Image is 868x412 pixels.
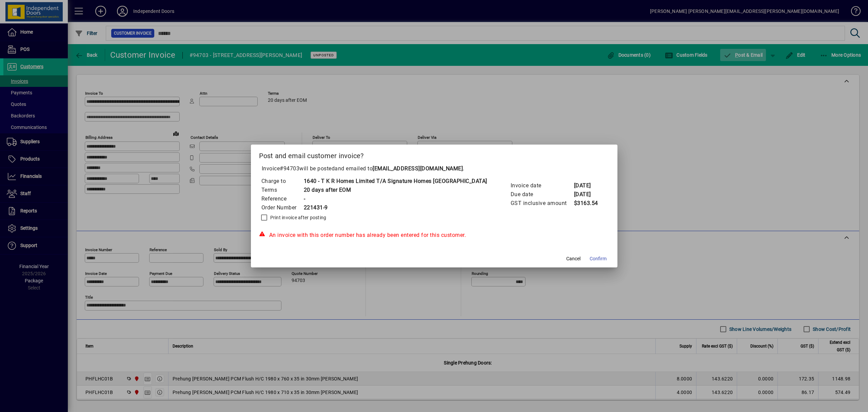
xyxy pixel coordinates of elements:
[259,165,609,173] p: Invoice will be posted .
[563,252,584,265] button: Cancel
[574,181,601,190] td: [DATE]
[335,165,463,172] span: and emailed to
[261,194,303,203] td: Reference
[510,190,574,199] td: Due date
[587,252,609,265] button: Confirm
[574,199,601,208] td: $3163.54
[280,165,299,172] span: #94703
[510,181,574,190] td: Invoice date
[261,203,303,212] td: Order Number
[251,145,617,164] h2: Post and email customer invoice?
[261,186,303,194] td: Terms
[269,214,327,221] label: Print invoice after posting
[261,177,303,186] td: Charge to
[303,177,487,186] td: 1640 - T K R Homes Limited T/A Signature Homes [GEOGRAPHIC_DATA]
[303,186,487,194] td: 20 days after EOM
[566,255,580,262] span: Cancel
[574,190,601,199] td: [DATE]
[303,194,487,203] td: -
[510,199,574,208] td: GST inclusive amount
[259,231,609,239] div: An invoice with this order number has already been entered for this customer.
[303,203,487,212] td: 221431-9
[373,165,463,172] b: [EMAIL_ADDRESS][DOMAIN_NAME]
[590,255,607,262] span: Confirm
